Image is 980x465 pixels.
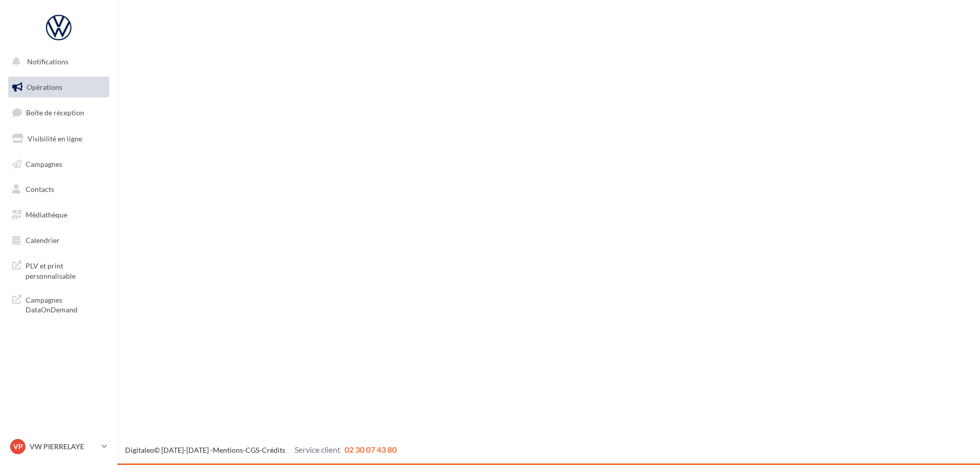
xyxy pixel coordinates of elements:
a: Mentions [213,446,243,454]
button: Notifications [6,51,107,72]
p: VW PIERRELAYE [30,442,97,452]
span: VP [13,442,23,452]
span: Campagnes DataOnDemand [26,293,105,315]
span: Notifications [27,57,68,66]
a: Médiathèque [6,204,111,226]
span: PLV et print personnalisable [26,259,105,281]
a: VP VW PIERRELAYE [8,437,109,456]
a: Campagnes DataOnDemand [6,289,111,319]
a: PLV et print personnalisable [6,255,111,285]
span: Service client [295,445,340,454]
a: Opérations [6,77,111,98]
span: Visibilité en ligne [28,134,82,143]
span: © [DATE]-[DATE] - - - [125,446,397,454]
a: Calendrier [6,230,111,251]
span: Contacts [26,185,54,193]
a: Contacts [6,179,111,200]
span: Médiathèque [26,210,67,219]
a: CGS [246,446,259,454]
span: Calendrier [26,236,60,244]
span: Opérations [27,83,62,91]
span: 02 30 07 43 80 [345,445,397,454]
span: Boîte de réception [26,108,84,117]
a: Campagnes [6,154,111,175]
a: Digitaleo [125,446,154,454]
span: Campagnes [26,159,62,168]
a: Boîte de réception [6,102,111,124]
a: Crédits [262,446,285,454]
a: Visibilité en ligne [6,128,111,150]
